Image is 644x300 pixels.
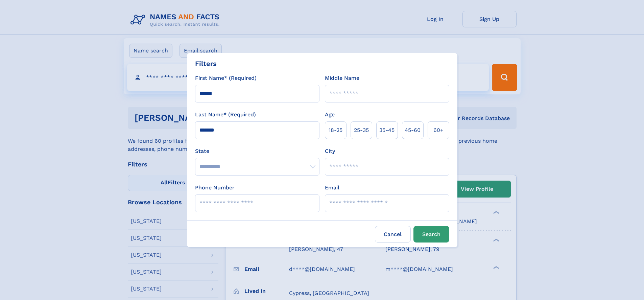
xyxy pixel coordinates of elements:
[195,184,235,192] label: Phone Number
[195,59,217,69] div: Filters
[354,126,369,134] span: 25‑35
[329,126,342,134] span: 18‑25
[433,126,444,134] span: 60+
[195,111,256,119] label: Last Name* (Required)
[379,126,395,134] span: 35‑45
[195,147,319,155] label: State
[195,74,257,82] label: First Name* (Required)
[405,126,421,134] span: 45‑60
[325,74,359,82] label: Middle Name
[325,147,335,155] label: City
[325,184,339,192] label: Email
[375,226,411,243] label: Cancel
[413,226,449,243] button: Search
[325,111,335,119] label: Age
